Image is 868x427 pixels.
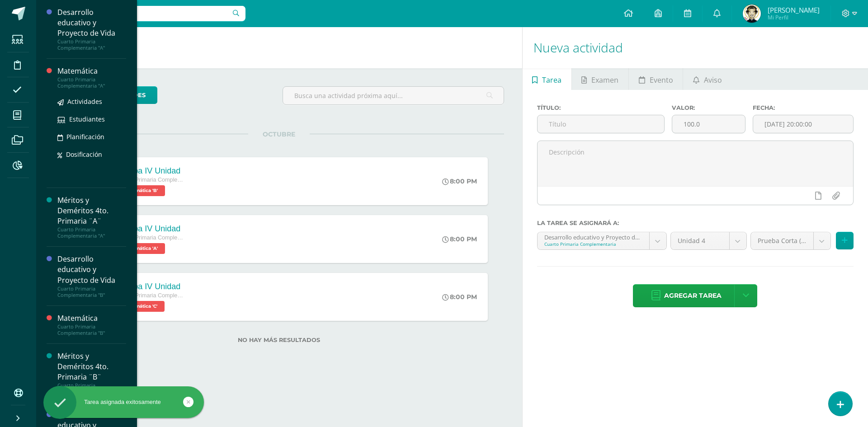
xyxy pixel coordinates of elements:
span: Actividades [67,97,102,106]
a: Planificación [57,131,126,142]
input: Busca un usuario... [42,6,245,21]
span: Evento [650,69,673,91]
h1: Nueva actividad [533,27,857,68]
div: Tarea asignada exitosamente [43,398,204,406]
label: No hay más resultados [54,337,504,343]
span: Estudiantes [69,115,105,123]
span: Prueba Corta (0.0%) [758,232,807,249]
span: Cuarto Primaria Complementaria [116,292,184,299]
div: Méritos y Deméritos 4to. Primaria ¨A¨ [57,195,126,226]
a: Actividades [57,96,126,107]
span: Examen [591,69,618,91]
div: 8:00 PM [442,235,477,243]
div: 8:00 PM [442,293,477,301]
span: Unidad 4 [678,232,722,249]
span: Mi Perfil [768,14,820,21]
input: Puntos máximos [672,115,745,133]
span: Aviso [704,69,722,91]
div: Cuarto Primaria Complementaria "B" [57,382,126,395]
div: Desarrollo educativo y Proyecto de Vida 'A' [544,232,642,241]
a: Dosificación [57,149,126,160]
a: MatemáticaCuarto Primaria Complementaria "A" [57,66,126,89]
label: La tarea se asignará a: [537,220,854,226]
div: Desarrollo educativo y Proyecto de Vida [57,254,126,285]
div: Prueba IV Unidad [116,282,184,291]
a: Tarea [523,68,571,90]
div: Cuarto Primaria Complementaria "A" [57,38,126,51]
div: Prueba IV Unidad [116,224,184,234]
div: Matemática [57,66,126,76]
label: Valor: [672,104,745,111]
div: Desarrollo educativo y Proyecto de Vida [57,7,126,38]
span: Dosificación [66,150,102,159]
a: Desarrollo educativo y Proyecto de VidaCuarto Primaria Complementaria "B" [57,254,126,298]
a: Desarrollo educativo y Proyecto de VidaCuarto Primaria Complementaria "A" [57,7,126,51]
a: Méritos y Deméritos 4to. Primaria ¨B¨Cuarto Primaria Complementaria "B" [57,351,126,395]
input: Busca una actividad próxima aquí... [283,87,503,104]
img: cec87810e7b0876db6346626e4ad5e30.png [743,5,761,23]
a: Méritos y Deméritos 4to. Primaria ¨A¨Cuarto Primaria Complementaria "A" [57,195,126,239]
div: Cuarto Primaria Complementaria "A" [57,76,126,89]
span: [PERSON_NAME] [768,5,820,14]
div: Méritos y Deméritos 4to. Primaria ¨B¨ [57,351,126,382]
a: Prueba Corta (0.0%) [751,232,830,249]
div: Cuarto Primaria Complementaria "B" [57,324,126,336]
span: Agregar tarea [664,285,722,307]
div: Cuarto Primaria Complementaria [544,241,642,247]
div: Cuarto Primaria Complementaria "A" [57,226,126,239]
a: Evento [629,68,683,90]
span: Tarea [542,69,561,91]
span: Planificación [66,132,104,141]
a: MatemáticaCuarto Primaria Complementaria "B" [57,313,126,336]
span: OCTUBRE [248,130,310,138]
span: Cuarto Primaria Complementaria [116,235,184,241]
a: Estudiantes [57,114,126,124]
a: Aviso [683,68,731,90]
a: Examen [572,68,628,90]
span: Matemática 'B' [116,185,165,196]
span: Cuarto Primaria Complementaria [116,177,184,183]
label: Título: [537,104,665,111]
span: Matemática 'A' [116,243,165,254]
div: Matemática [57,313,126,324]
div: 8:00 PM [442,177,477,185]
h1: Actividades [47,27,511,68]
a: Desarrollo educativo y Proyecto de Vida 'A'Cuarto Primaria Complementaria [538,232,666,249]
input: Fecha de entrega [753,115,853,133]
span: Matemática 'C' [116,301,165,312]
div: Prueba IV Unidad [116,166,184,176]
input: Título [538,115,664,133]
label: Fecha: [753,104,854,111]
a: Unidad 4 [671,232,746,249]
div: Cuarto Primaria Complementaria "B" [57,286,126,298]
